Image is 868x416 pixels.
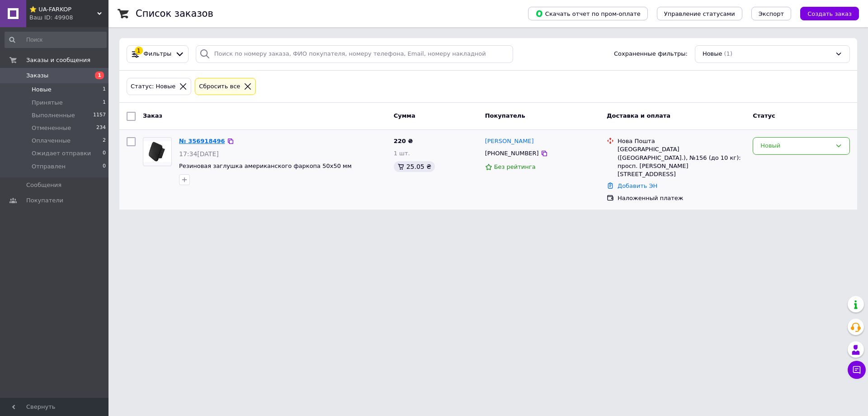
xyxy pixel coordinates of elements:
span: Отмененные [32,124,71,132]
span: 1 [95,72,104,79]
div: Статус: Новые [129,82,177,91]
a: [PERSON_NAME] [485,137,534,146]
span: Новые [703,50,722,58]
span: Ожидает отправки [32,149,91,158]
span: Заказы [26,72,48,80]
a: Фото товару [143,137,172,166]
span: Статус [753,112,775,119]
input: Поиск по номеру заказа, ФИО покупателя, номеру телефона, Email, номеру накладной [196,45,513,63]
span: 0 [103,163,106,171]
button: Экспорт [751,7,791,20]
span: Новые [32,86,52,94]
span: 220 ₴ [394,138,413,144]
input: Поиск [5,32,107,48]
span: Выполненные [32,111,75,120]
span: 1 шт. [394,150,410,157]
span: Принятые [32,99,63,107]
a: Добавить ЭН [618,182,657,189]
span: 1 [103,99,106,107]
span: Без рейтинга [494,163,536,170]
div: Нова Пошта [618,137,745,145]
span: Оплаченные [32,137,71,145]
span: Покупатель [485,112,525,119]
div: Наложенный платеж [618,194,745,202]
span: ⭐️ UA-FARKOP [29,5,97,14]
span: Сохраненные фильтры: [614,50,688,58]
span: Фильтры [144,50,172,58]
span: 234 [96,124,106,132]
button: Скачать отчет по пром-оплате [528,7,648,20]
button: Создать заказ [800,7,859,20]
button: Управление статусами [657,7,742,20]
div: Сбросить все [197,82,242,91]
span: Сумма [394,112,415,119]
span: 2 [103,137,106,145]
span: Сообщения [26,181,61,189]
span: Доставка и оплата [607,112,670,119]
a: № 356918496 [179,138,225,144]
img: Фото товару [143,141,171,163]
div: Ваш ID: 49908 [29,14,108,22]
span: Скачать отчет по пром-оплате [535,10,641,18]
div: 25.05 ₴ [394,161,435,172]
span: 1157 [93,111,106,120]
h1: Список заказов [136,8,213,19]
span: Управление статусами [664,10,735,17]
a: Создать заказ [791,10,859,17]
div: [GEOGRAPHIC_DATA] ([GEOGRAPHIC_DATA].), №156 (до 10 кг): просп. [PERSON_NAME][STREET_ADDRESS] [618,145,745,178]
span: Создать заказ [807,10,852,17]
span: Покупатели [26,196,63,205]
span: Экспорт [759,10,784,17]
span: 17:34[DATE] [179,150,219,158]
a: Резиновая заглушка американского фаркопа 50x50 мм [179,163,352,169]
div: Новый [760,141,831,151]
span: Отправлен [32,163,66,171]
span: (1) [724,50,732,57]
div: 1 [135,47,143,55]
span: 0 [103,149,106,158]
span: Заказы и сообщения [26,56,90,64]
span: 1 [103,86,106,94]
span: Заказ [143,112,162,119]
button: Чат с покупателем [848,361,866,379]
div: [PHONE_NUMBER] [483,148,541,159]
